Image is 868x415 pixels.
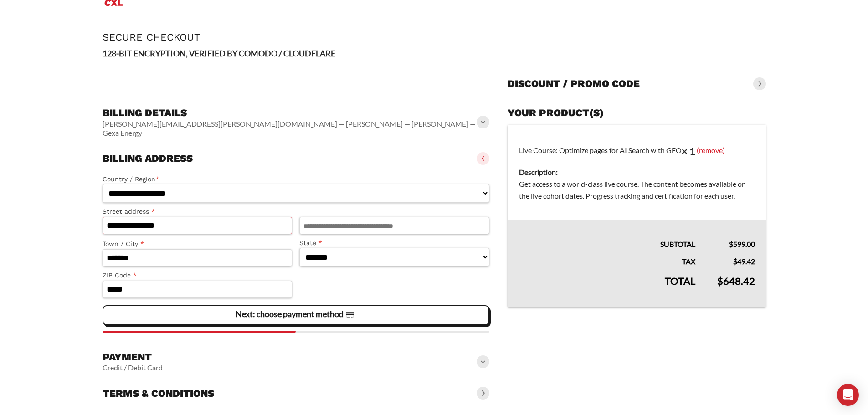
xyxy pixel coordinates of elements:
label: Street address [103,206,293,217]
h3: Terms & conditions [103,387,214,400]
label: Country / Region [103,174,490,184]
dt: Description: [519,166,755,178]
th: Subtotal [508,220,706,250]
bdi: 49.42 [733,257,755,266]
h3: Billing details [103,107,479,119]
h3: Billing address [103,152,193,165]
h3: Discount / promo code [508,77,640,90]
bdi: 599.00 [729,240,755,248]
a: (remove) [697,145,725,154]
h1: Secure Checkout [103,31,766,43]
strong: × 1 [682,145,695,157]
bdi: 648.42 [717,275,755,287]
label: Town / City [103,239,293,249]
span: $ [729,240,733,248]
td: Live Course: Optimize pages for AI Search with GEO [508,125,766,220]
span: $ [733,257,737,266]
h3: Payment [103,351,163,364]
label: State [299,238,489,248]
th: Total [508,267,706,307]
label: ZIP Code [103,270,293,281]
dd: Get access to a world-class live course. The content becomes available on the live cohort dates. ... [519,178,755,202]
vaadin-button: Next: choose payment method [103,305,490,325]
strong: 128-BIT ENCRYPTION, VERIFIED BY COMODO / CLOUDFLARE [103,48,335,58]
vaadin-horizontal-layout: Credit / Debit Card [103,363,163,372]
span: $ [717,275,723,287]
div: Open Intercom Messenger [837,384,859,406]
th: Tax [508,250,706,267]
vaadin-horizontal-layout: [PERSON_NAME][EMAIL_ADDRESS][PERSON_NAME][DOMAIN_NAME] — [PERSON_NAME] — [PERSON_NAME] — Gexa Energy [103,119,479,138]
